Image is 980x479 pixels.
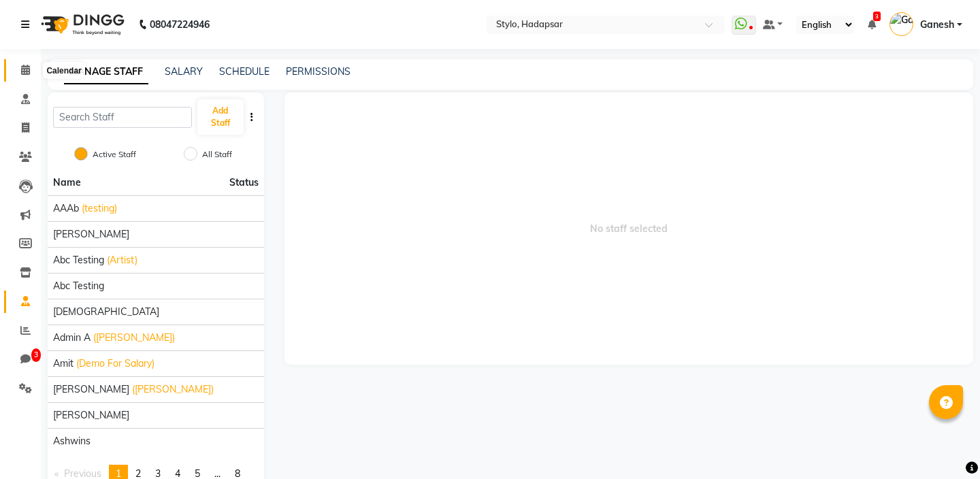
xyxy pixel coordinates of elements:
[53,305,159,319] span: [DEMOGRAPHIC_DATA]
[93,148,136,161] label: Active Staff
[219,65,269,78] a: SCHEDULE
[202,148,232,161] label: All Staff
[920,18,954,32] span: Ganesh
[82,201,117,216] span: (testing)
[53,408,129,423] span: [PERSON_NAME]
[53,227,129,242] span: [PERSON_NAME]
[53,201,79,216] span: AAAb
[53,176,81,188] span: Name
[53,279,104,293] span: Abc testing
[53,331,91,345] span: Admin A
[53,382,129,397] span: [PERSON_NAME]
[35,5,128,44] img: logo
[197,99,244,135] button: Add Staff
[93,331,175,345] span: ([PERSON_NAME])
[889,12,913,36] img: Ganesh
[873,12,881,21] span: 3
[150,5,210,44] b: 08047224946
[43,63,84,79] div: Calendar
[76,357,154,371] span: (Demo For Salary)
[4,348,37,371] a: 3
[286,65,350,78] a: PERMISSIONS
[31,348,41,362] span: 3
[53,107,192,128] input: Search Staff
[64,60,148,84] a: MANAGE STAFF
[53,357,73,371] span: Amit
[107,253,137,267] span: (Artist)
[165,65,203,78] a: SALARY
[132,382,214,397] span: ([PERSON_NAME])
[53,434,91,448] span: ashwins
[229,176,259,190] span: Status
[53,253,104,267] span: abc testing
[284,93,974,365] span: No staff selected
[868,18,876,31] a: 3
